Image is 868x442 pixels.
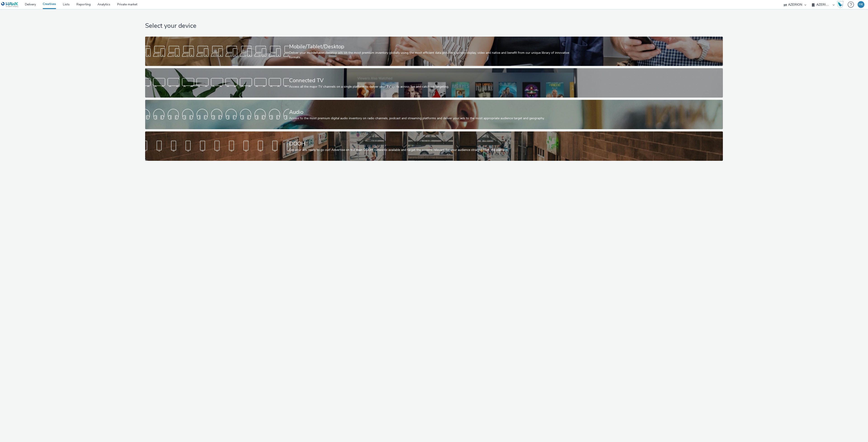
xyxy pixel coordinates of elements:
img: Hawk Academy [837,1,844,8]
div: DOOH [289,140,577,148]
div: Audio [289,108,577,116]
div: Mobile/Tablet/Desktop [289,43,577,51]
h1: Select your device [145,22,723,30]
a: Connected TVAccess all the major TV channels on a single platform to deliver your TV spots across... [145,68,723,98]
div: Access all the major TV channels on a single platform to deliver your TV spots across live and ca... [289,84,577,89]
a: Mobile/Tablet/DesktopDeliver your mobile/tablet/desktop ads on the most premium inventory globall... [145,37,723,66]
a: DOOHGet your ads ready to go out! Advertise on the main DOOH networks available and target the sc... [145,131,723,161]
div: Access to the most premium digital audio inventory on radio channels, podcast and streaming platf... [289,116,577,121]
div: Get your ads ready to go out! Advertise on the main DOOH networks available and target the screen... [289,148,577,152]
a: Hawk Academy [837,1,845,8]
div: Deliver your mobile/tablet/desktop ads on the most premium inventory globally using the most effi... [289,51,577,60]
div: HK [859,1,863,8]
div: Connected TV [289,77,577,84]
img: undefined Logo [1,2,19,7]
a: AudioAccess to the most premium digital audio inventory on radio channels, podcast and streaming ... [145,100,723,129]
